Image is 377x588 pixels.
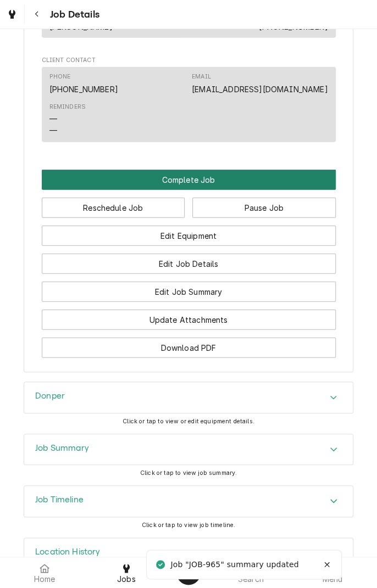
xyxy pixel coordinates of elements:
button: Update Attachments [42,310,336,330]
span: Click or tap to view job summary. [140,469,237,477]
div: Accordion Header [24,538,353,569]
span: Client Contact [42,56,336,65]
span: Jobs [117,575,136,584]
a: Home [4,559,85,586]
div: Button Group Row [42,190,336,218]
h3: Job Summary [35,443,89,453]
div: Phone [49,72,71,81]
div: Reminders [49,103,86,136]
span: Home [34,575,56,584]
button: Accordion Details Expand Trigger [24,538,353,569]
button: Accordion Details Expand Trigger [24,434,353,465]
span: Search [238,575,264,584]
div: Job Timeline [24,485,353,517]
div: Accordion Header [24,486,353,517]
h3: Donper [35,391,65,401]
div: Button Group Row [42,170,336,190]
h3: Job Timeline [35,495,84,505]
div: Button Group Row [42,274,336,302]
div: Email [192,72,211,81]
button: Accordion Details Expand Trigger [24,382,353,413]
a: Jobs [86,559,167,586]
div: Accordion Header [24,382,353,413]
button: Pause Job [192,198,336,218]
h3: Location History [35,547,101,557]
div: Contact [42,67,336,142]
a: [PHONE_NUMBER] [259,22,328,31]
div: Client Contact List [42,67,336,147]
div: Button Group Row [42,302,336,330]
span: Click or tap to view job timeline. [142,522,235,529]
a: [PHONE_NUMBER] [49,85,118,94]
div: Button Group Row [42,218,336,246]
div: Reminders [49,103,86,111]
a: Go to Jobs [2,4,22,24]
button: Complete Job [42,170,336,190]
div: Button Group Row [42,330,336,358]
span: Menu [322,575,342,584]
div: Job "JOB-965" summary updated [170,559,300,570]
div: — [49,113,57,125]
div: — [49,125,57,136]
button: Reschedule Job [42,198,185,218]
span: Click or tap to view or edit equipment details. [123,418,254,425]
div: Phone [49,72,118,94]
div: Job Summary [24,434,353,466]
div: Button Group Row [42,246,336,274]
button: Edit Job Summary [42,282,336,302]
div: Accordion Header [24,434,353,465]
a: [EMAIL_ADDRESS][DOMAIN_NAME] [192,85,328,94]
button: Download PDF [42,338,336,358]
div: Donper [24,382,353,413]
button: Accordion Details Expand Trigger [24,486,353,517]
div: Button Group [42,170,336,358]
button: Navigate back [27,4,47,24]
button: Edit Equipment [42,226,336,246]
button: Edit Job Details [42,254,336,274]
div: Client Contact [42,56,336,147]
div: Location History [24,537,353,569]
div: Email [192,72,328,94]
span: Job Details [47,7,99,22]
